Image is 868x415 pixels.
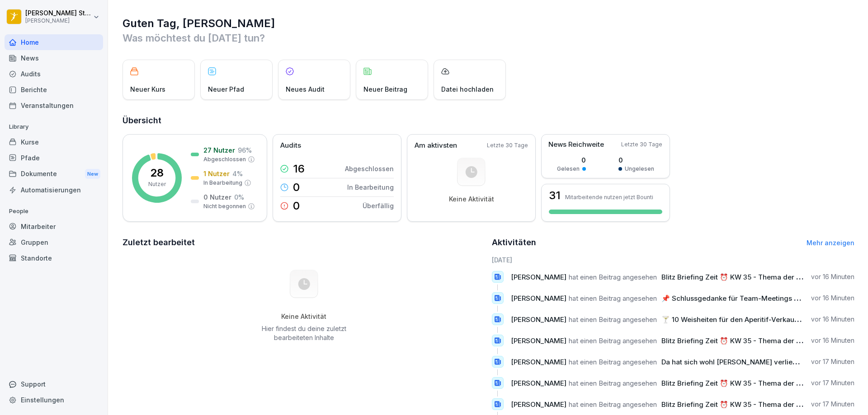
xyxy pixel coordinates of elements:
[123,16,854,31] h1: Guten Tag, [PERSON_NAME]
[5,392,103,408] a: Einstellungen
[5,34,103,50] a: Home
[238,145,252,155] p: 96 %
[258,324,349,342] p: Hier findest du deine zuletzt bearbeiteten Inhalte
[492,236,536,249] h2: Aktivitäten
[5,250,103,266] a: Standorte
[286,84,325,94] p: Neues Audit
[5,182,103,198] a: Automatisierungen
[85,169,100,179] div: New
[5,166,103,182] a: DokumenteNew
[5,134,103,150] a: Kurse
[511,358,566,366] span: [PERSON_NAME]
[811,294,854,303] p: vor 16 Minuten
[621,140,662,149] p: Letzte 30 Tage
[5,204,103,219] p: People
[492,255,855,265] h6: [DATE]
[363,201,394,210] p: Überfällig
[811,336,854,345] p: vor 16 Minuten
[807,239,854,247] a: Mehr anzeigen
[811,400,854,409] p: vor 17 Minuten
[293,201,300,211] p: 0
[811,272,854,281] p: vor 16 Minuten
[345,164,394,173] p: Abgeschlossen
[150,168,164,178] p: 28
[203,155,246,163] p: Abgeschlossen
[569,315,657,324] span: hat einen Beitrag angesehen
[293,163,305,174] p: 16
[280,140,301,151] p: Audits
[123,114,854,127] h2: Übersicht
[565,194,653,201] p: Mitarbeitende nutzen jetzt Bounti
[5,66,103,82] a: Audits
[203,145,235,155] p: 27 Nutzer
[569,273,657,281] span: hat einen Beitrag angesehen
[123,31,854,45] p: Was möchtest du [DATE] tun?
[293,182,300,193] p: 0
[5,219,103,234] a: Mitarbeiter
[5,150,103,166] a: Pfade
[661,273,868,281] span: Blitz Briefing Zeit ⏰ KW 35 - Thema der Woche: Dips / Saucen
[661,336,868,345] span: Blitz Briefing Zeit ⏰ KW 35 - Thema der Woche: Dips / Saucen
[557,165,580,173] p: Gelesen
[148,180,166,188] p: Nutzer
[415,140,457,151] p: Am aktivsten
[203,179,242,187] p: In Bearbeitung
[548,140,604,150] p: News Reichweite
[557,155,586,165] p: 0
[449,195,494,203] p: Keine Aktivität
[569,294,657,303] span: hat einen Beitrag angesehen
[258,312,349,321] h5: Keine Aktivität
[618,155,654,165] p: 0
[347,182,394,192] p: In Bearbeitung
[569,358,657,366] span: hat einen Beitrag angesehen
[5,82,103,98] a: Berichte
[511,315,566,324] span: [PERSON_NAME]
[203,202,246,210] p: Nicht begonnen
[569,336,657,345] span: hat einen Beitrag angesehen
[511,379,566,387] span: [PERSON_NAME]
[130,84,165,94] p: Neuer Kurs
[487,141,528,149] p: Letzte 30 Tage
[5,120,103,134] p: Library
[208,84,244,94] p: Neuer Pfad
[5,166,103,182] div: Dokumente
[569,400,657,409] span: hat einen Beitrag angesehen
[511,336,566,345] span: [PERSON_NAME]
[511,400,566,409] span: [PERSON_NAME]
[549,190,561,201] h3: 31
[25,18,91,24] p: [PERSON_NAME]
[5,376,103,392] div: Support
[511,273,566,281] span: [PERSON_NAME]
[363,84,407,94] p: Neuer Beitrag
[811,357,854,366] p: vor 17 Minuten
[661,379,868,387] span: Blitz Briefing Zeit ⏰ KW 35 - Thema der Woche: Dips / Saucen
[123,236,486,249] h2: Zuletzt bearbeitet
[25,9,91,17] p: [PERSON_NAME] Stambolov
[203,192,231,202] p: 0 Nutzer
[511,294,566,303] span: [PERSON_NAME]
[5,234,103,250] a: Gruppen
[441,84,494,94] p: Datei hochladen
[811,315,854,324] p: vor 16 Minuten
[234,192,244,202] p: 0 %
[232,169,243,178] p: 4 %
[203,169,230,178] p: 1 Nutzer
[661,400,868,409] span: Blitz Briefing Zeit ⏰ KW 35 - Thema der Woche: Dips / Saucen
[625,165,654,173] p: Ungelesen
[5,98,103,113] a: Veranstaltungen
[5,50,103,66] a: News
[569,379,657,387] span: hat einen Beitrag angesehen
[811,378,854,387] p: vor 17 Minuten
